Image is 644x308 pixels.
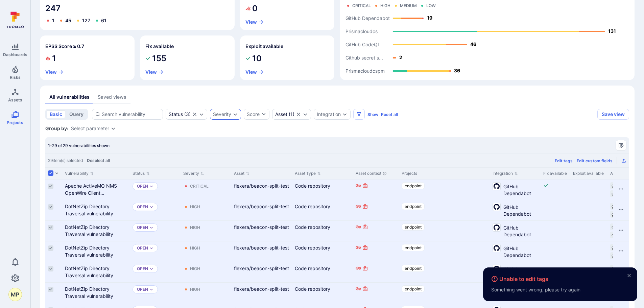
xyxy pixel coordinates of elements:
[65,224,113,237] a: DotNetZip Directory Traversal vulnerability
[137,266,148,271] button: Open
[402,223,425,231] a: endpoint
[145,43,174,50] h2: Fix available
[613,221,629,241] div: Cell for
[292,283,353,303] div: Cell for Asset Type
[181,221,231,241] div: Cell for Severity
[555,158,573,163] div: Edit tags
[234,245,289,251] a: flexera/beacon-split-test
[181,200,231,220] div: Cell for Severity
[149,226,153,230] button: Expand dropdown
[292,241,353,262] div: Cell for Asset Type
[616,184,626,194] button: Row actions menu
[252,53,262,64] span: 10
[45,283,62,303] div: Cell for selection
[597,109,629,120] button: Save view
[353,241,399,262] div: Cell for Asset context
[231,241,292,262] div: Cell for Asset
[130,262,181,282] div: Cell for Status
[405,245,422,250] span: endpoint
[137,245,148,251] p: Open
[130,221,181,241] div: Cell for Status
[399,283,490,303] div: Cell for Projects
[292,221,353,241] div: Cell for Asset Type
[405,286,422,291] span: endpoint
[231,221,292,241] div: Cell for Asset
[345,16,390,21] text: GitHub Dependabot
[402,265,425,272] a: endpoint
[490,180,541,200] div: Cell for Integration
[608,28,616,34] text: 131
[65,286,113,299] a: DotNetZip Directory Traversal vulnerability
[317,112,341,117] button: Integration
[52,18,54,23] a: 1
[48,158,83,163] span: 29 item(s) selected
[245,19,264,25] a: View
[45,69,64,75] a: View
[252,3,258,14] span: 0
[137,204,148,210] button: Open
[45,200,62,220] div: Cell for selection
[62,221,130,241] div: Cell for Vulnerability
[490,241,541,262] div: Cell for Integration
[231,200,292,220] div: Cell for Asset
[541,200,570,220] div: Cell for Fix available
[427,15,432,21] text: 19
[86,158,111,163] button: Deselect all
[353,109,365,120] button: Filters
[352,3,371,8] div: Critical
[234,286,289,292] a: flexera/beacon-split-test
[491,286,580,293] span: Something went wrong, please try again
[7,120,23,125] span: Projects
[295,203,350,210] div: Code repository
[3,52,27,57] span: Dashboards
[303,112,308,117] button: Expand dropdown
[405,183,422,188] span: endpoint
[190,184,209,189] div: Critical
[295,171,321,176] button: Sort by Asset Type
[470,41,476,47] text: 46
[426,3,436,8] div: Low
[613,180,629,200] div: Cell for
[130,283,181,303] div: Cell for Status
[573,170,605,176] div: Exploit available
[190,266,200,271] div: High
[45,221,62,241] div: Cell for selection
[245,69,264,75] button: View
[503,265,538,279] span: GitHub Dependabot
[345,55,383,61] text: Github secret s...
[130,200,181,220] div: Cell for Status
[399,221,490,241] div: Cell for Projects
[145,69,164,75] a: View
[190,204,200,210] div: High
[503,244,538,259] span: GitHub Dependabot
[45,241,62,262] div: Cell for selection
[62,283,130,303] div: Cell for Vulnerability
[71,126,116,131] div: grouping parameters
[65,265,113,278] a: DotNetZip Directory Traversal vulnerability
[149,267,153,271] button: Expand dropdown
[367,112,378,117] button: Show
[577,158,613,163] button: Edit custom fields
[149,205,153,209] button: Expand dropdown
[137,225,148,230] p: Open
[130,180,181,200] div: Cell for Status
[613,262,629,282] div: Cell for
[399,200,490,220] div: Cell for Projects
[342,112,348,117] button: Expand dropdown
[8,288,22,301] button: MP
[137,287,148,292] button: Open
[181,180,231,200] div: Cell for Severity
[244,109,269,120] button: Score
[402,244,425,251] a: endpoint
[190,225,200,230] div: High
[491,276,548,282] span: Unable to edit tags
[541,221,570,241] div: Cell for Fix available
[66,110,87,118] button: query
[616,245,626,256] button: Row actions menu
[213,112,231,117] button: Severity
[275,112,294,117] button: Asset(1)
[62,180,130,200] div: Cell for Vulnerability
[503,223,538,238] span: GitHub Dependabot
[234,171,249,176] button: Sort by Asset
